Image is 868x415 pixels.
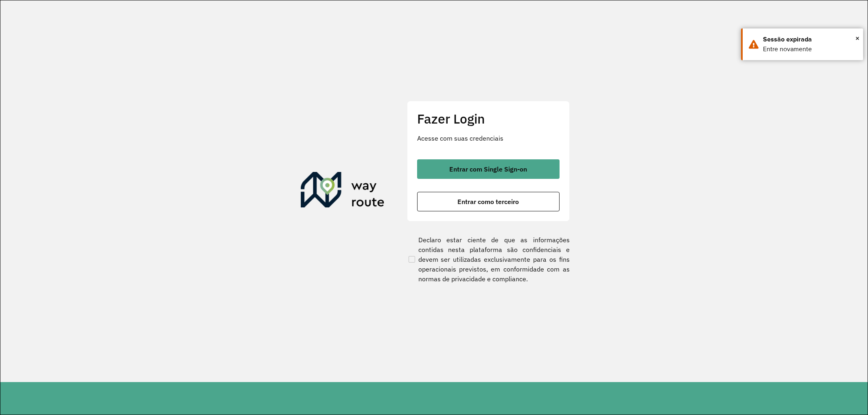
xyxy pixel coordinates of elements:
[449,166,527,172] span: Entrar com Single Sign-on
[855,32,859,44] button: Close
[417,192,560,211] button: button
[417,111,560,126] h2: Fazer Login
[457,198,519,205] span: Entrar como terceiro
[417,133,560,143] p: Acesse com suas credenciais
[407,235,570,284] label: Declaro estar ciente de que as informações contidas nesta plataforma são confidenciais e devem se...
[763,44,857,54] div: Entre novamente
[855,32,859,44] span: ×
[301,172,385,211] img: Roteirizador AmbevTech
[763,35,857,44] div: Sessão expirada
[417,159,560,179] button: button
